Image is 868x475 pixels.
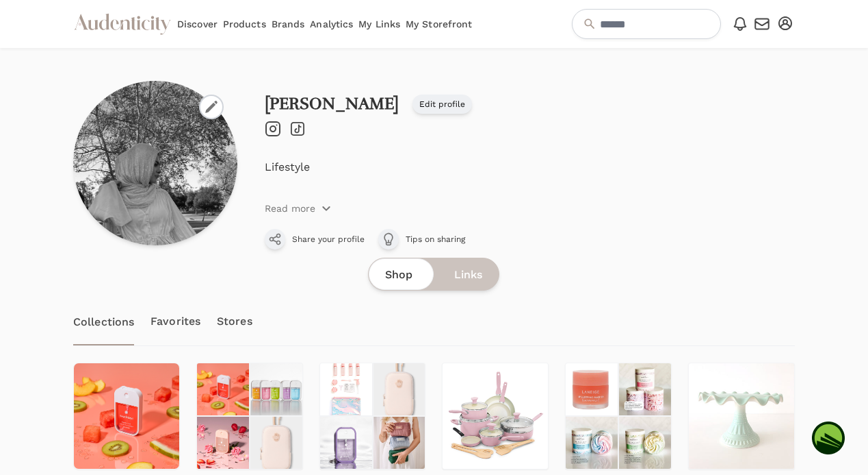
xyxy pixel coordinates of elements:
[265,202,315,215] p: Read more
[217,297,252,345] a: Stores
[265,93,399,114] a: [PERSON_NAME]
[319,416,373,470] img: Travel
[250,416,303,470] img: Touchland
[565,363,672,470] a: Beauty & Care Beauty & Care Beauty & Care Beauty & Care
[406,234,465,245] span: Tips on sharing
[378,229,465,249] a: Tips on sharing
[454,267,482,283] span: Links
[196,363,250,416] img: Touchland
[373,416,426,470] img: Travel
[442,363,549,470] img: Home
[250,363,303,416] img: Touchland
[265,159,795,175] p: Lifestyle
[150,297,200,345] a: Favorites
[319,363,373,416] img: Travel
[385,267,412,283] span: Shop
[618,416,672,470] img: Beauty & Care
[688,363,795,470] img: Hosting
[73,297,134,345] a: Collections
[73,81,237,245] img: Profile picture
[412,95,472,114] a: Edit profile
[319,363,426,470] a: Travel Travel Travel Travel
[292,234,365,245] span: Share your profile
[265,202,332,215] button: Read more
[73,363,180,470] img: My Ultimate Recs
[199,95,224,119] label: Change photo
[196,363,303,470] a: Touchland Touchland Touchland Touchland
[265,229,365,249] button: Share your profile
[196,416,250,470] img: Touchland
[618,363,672,416] img: Beauty & Care
[373,363,426,416] img: Travel
[565,416,618,470] img: Beauty & Care
[565,363,618,416] img: Beauty & Care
